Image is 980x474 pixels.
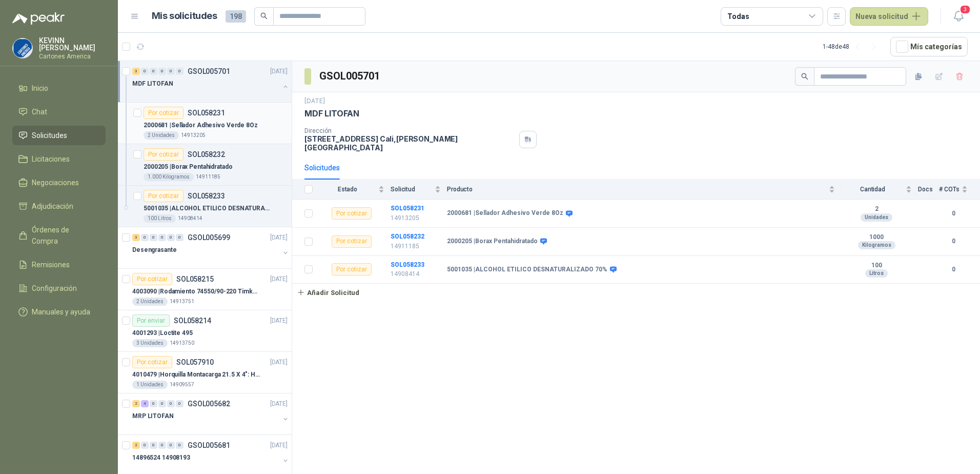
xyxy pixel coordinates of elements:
[939,186,959,193] span: # COTs
[158,442,166,449] div: 0
[304,127,515,134] p: Dirección
[32,259,70,270] span: Remisiones
[144,162,233,172] p: 2000205 | Borax Pentahidratado
[447,209,563,218] b: 2000681 | Sellador Adhesivo Verde 8Oz
[188,68,230,75] p: GSOL005701
[132,79,173,89] p: MDF LITOFAN
[176,442,183,449] div: 0
[132,453,190,463] p: 14896524 14908193
[39,53,106,60] p: Cartones America
[181,131,206,140] p: 14913205
[270,399,288,409] p: [DATE]
[858,241,895,249] div: Kilogramos
[132,328,193,338] p: 4001293 | Loctite 495
[176,68,183,75] div: 0
[170,381,194,389] p: 14909557
[32,224,96,247] span: Órdenes de Compra
[144,131,179,140] div: 2 Unidades
[176,234,183,241] div: 0
[12,12,65,25] img: Logo peakr
[12,173,106,192] a: Negociaciones
[32,201,73,212] span: Adjudicación
[12,102,106,122] a: Chat
[158,400,166,407] div: 0
[150,68,157,75] div: 0
[865,269,888,278] div: Litros
[319,186,376,193] span: Estado
[939,209,968,219] b: 0
[118,310,292,352] a: Por enviarSOL058214[DATE] 4001293 |Loctite 4953 Unidades14913750
[270,441,288,450] p: [DATE]
[150,442,157,449] div: 0
[226,10,246,23] span: 198
[188,234,230,241] p: GSOL005699
[118,103,292,144] a: Por cotizarSOL0582312000681 |Sellador Adhesivo Verde 8Oz2 Unidades14913205
[841,233,912,242] b: 1000
[176,275,214,283] p: SOL058215
[158,234,166,241] div: 0
[144,107,183,119] div: Por cotizar
[144,204,271,213] p: 5001035 | ALCOHOL ETILICO DESNATURALIZADO 70%
[841,186,904,193] span: Cantidad
[391,205,424,212] a: SOL058231
[132,65,290,98] a: 3 0 0 0 0 0 GSOL005701[DATE] MDF LITOFAN
[132,298,168,306] div: 2 Unidades
[176,359,214,366] p: SOL057910
[32,283,77,294] span: Configuración
[939,236,968,246] b: 0
[132,400,140,407] div: 2
[152,9,217,24] h1: Mis solicitudes
[32,153,70,165] span: Licitaciones
[727,11,749,22] div: Todas
[188,400,230,407] p: GSOL005682
[178,214,202,223] p: 14908414
[132,439,290,472] a: 2 0 0 0 0 0 GSOL005681[DATE] 14896524 14908193
[196,173,220,181] p: 14911185
[132,370,260,380] p: 4010479 | Horquilla Montacarga 21.5 X 4": Horquilla Telescopica Overall size 2108 x 660 x 324mm
[141,68,149,75] div: 0
[132,411,174,421] p: MRP LITOFAN
[167,68,175,75] div: 0
[801,73,808,80] span: search
[32,177,79,188] span: Negociaciones
[841,262,912,270] b: 100
[32,106,47,117] span: Chat
[144,121,258,130] p: 2000681 | Sellador Adhesivo Verde 8Oz
[150,234,157,241] div: 0
[918,180,939,200] th: Docs
[304,134,515,152] p: [STREET_ADDRESS] Cali , [PERSON_NAME][GEOGRAPHIC_DATA]
[260,12,268,19] span: search
[170,339,194,347] p: 14913750
[132,231,290,264] a: 3 0 0 0 0 0 GSOL005699[DATE] Desengrasante
[12,196,106,216] a: Adjudicación
[176,400,183,407] div: 0
[890,37,968,56] button: Mís categorías
[447,266,607,274] b: 5001035 | ALCOHOL ETILICO DESNATURALIZADO 70%
[292,284,364,301] button: Añadir Solicitud
[391,213,441,223] p: 14913205
[270,274,288,284] p: [DATE]
[12,255,106,274] a: Remisiones
[158,68,166,75] div: 0
[132,356,172,368] div: Por cotizar
[391,180,447,200] th: Solicitud
[132,314,170,327] div: Por enviar
[841,205,912,213] b: 2
[144,173,194,181] div: 1.000 Kilogramos
[12,78,106,98] a: Inicio
[391,242,441,251] p: 14911185
[174,317,211,324] p: SOL058214
[949,7,968,26] button: 3
[270,358,288,367] p: [DATE]
[391,261,424,268] a: SOL058233
[144,190,183,202] div: Por cotizar
[270,316,288,326] p: [DATE]
[132,68,140,75] div: 3
[850,7,928,26] button: Nueva solicitud
[391,186,433,193] span: Solicitud
[270,233,288,243] p: [DATE]
[332,263,372,275] div: Por cotizar
[332,207,372,220] div: Por cotizar
[841,180,918,200] th: Cantidad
